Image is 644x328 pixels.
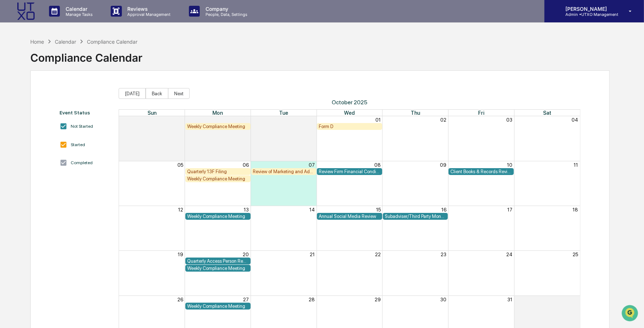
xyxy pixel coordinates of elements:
button: 16 [441,207,446,213]
div: Subadviser/Third Party Money Manager Due Diligence Review [385,214,446,219]
button: 30 [309,117,315,123]
button: 17 [507,207,512,213]
div: Quarterly 13F Filing [187,169,249,174]
img: 1746055101610-c473b297-6a78-478c-a979-82029cc54cd1 [7,55,20,68]
div: Weekly Compliance Meeting [187,303,249,309]
button: 25 [573,252,578,257]
div: Compliance Calendar [30,45,142,64]
button: 19 [178,252,183,257]
span: Tue [279,110,288,116]
span: Sun [147,110,156,116]
div: Annual Social Media Review [319,214,380,219]
span: Sat [543,110,551,116]
span: Pylon [72,122,87,128]
button: 05 [177,162,183,168]
button: 06 [243,162,249,168]
span: Fri [478,110,485,116]
button: 07 [309,162,315,168]
span: Wed [344,110,355,116]
div: Start new chat [25,55,118,62]
div: Compliance Calendar [87,39,137,45]
span: October 2025 [119,99,580,106]
button: 02 [440,117,446,123]
button: 31 [507,297,512,302]
div: Completed [71,160,93,165]
iframe: Open customer support [621,304,640,324]
button: 22 [375,252,381,257]
span: Data Lookup [14,105,45,112]
p: Approval Management [122,12,175,17]
div: Weekly Compliance Meeting [187,266,249,271]
div: Weekly Compliance Meeting [187,124,249,129]
a: 🖐️Preclearance [4,88,49,101]
a: 🗄️Attestations [49,88,92,101]
button: 13 [244,207,249,213]
a: 🔎Data Lookup [4,102,48,115]
div: Client Books & Records Review [450,169,512,174]
button: 29 [243,117,249,123]
button: 09 [440,162,446,168]
button: 10 [507,162,512,168]
button: 28 [177,117,183,123]
div: Weekly Compliance Meeting [187,176,249,182]
button: 21 [310,252,315,257]
div: Form D [319,124,380,129]
div: 🖐️ [7,92,13,97]
div: Weekly Compliance Meeting [187,214,249,219]
button: 23 [441,252,446,257]
p: People, Data, Settings [200,12,251,17]
div: Not Started [71,124,93,129]
div: 🔎 [7,105,13,111]
button: 15 [376,207,381,213]
button: 11 [574,162,578,168]
p: Company [200,6,251,12]
button: 01 [573,297,578,302]
div: We're available if you need us! [25,62,91,68]
div: Home [30,39,44,45]
button: Next [168,88,190,99]
span: Preclearance [14,91,47,98]
a: Powered byPylon [51,122,87,128]
p: How can we help? [7,15,131,27]
p: Manage Tasks [60,12,96,17]
span: Thu [411,110,420,116]
button: 24 [506,252,512,257]
button: 20 [243,252,249,257]
div: Review Firm Financial Condition [319,169,380,174]
div: 🗄️ [52,92,58,97]
span: Attestations [59,91,89,98]
div: Started [71,142,85,147]
p: Admin • UTXO Management [560,12,618,17]
button: 29 [375,297,381,302]
div: Calendar [55,39,76,45]
button: 27 [243,297,249,302]
button: 12 [178,207,183,213]
button: 14 [309,207,315,213]
button: 18 [573,207,578,213]
button: 08 [374,162,381,168]
button: 01 [375,117,381,123]
span: Mon [213,110,223,116]
button: 04 [572,117,578,123]
div: Quarterly Access Person Reporting & Certification [187,258,249,264]
div: Review of Marketing and Advertising [253,169,315,174]
button: [DATE] [119,88,146,99]
p: Reviews [122,6,175,12]
button: 26 [177,297,183,302]
button: Start new chat [123,57,131,66]
button: 30 [440,297,446,302]
button: 28 [309,297,315,302]
div: Event Status [59,110,111,115]
button: Back [146,88,168,99]
button: 03 [506,117,512,123]
p: [PERSON_NAME] [560,6,618,12]
p: Calendar [60,6,96,12]
img: logo [17,3,35,20]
